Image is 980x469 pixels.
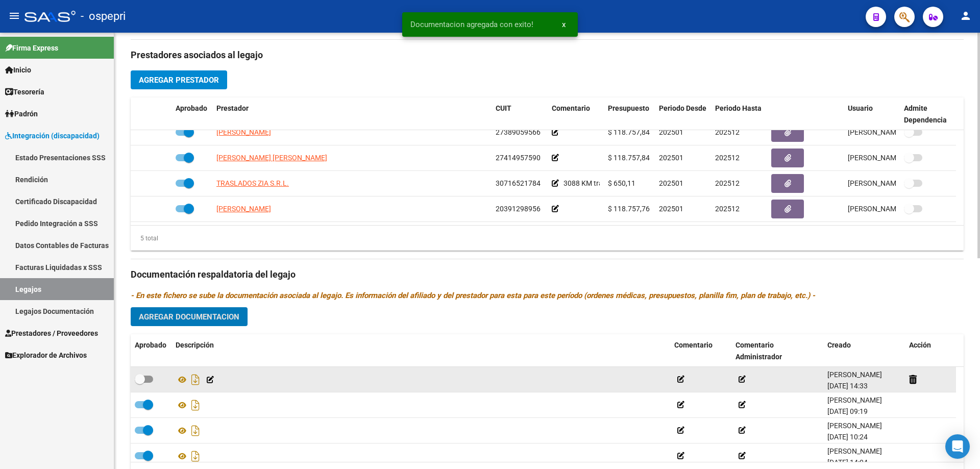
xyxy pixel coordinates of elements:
[715,205,740,213] span: 202512
[904,104,947,124] span: Admite Dependencia
[848,154,928,162] span: [PERSON_NAME] [DATE]
[900,97,956,131] datatable-header-cell: Admite Dependencia
[216,104,249,112] span: Prestador
[171,334,670,368] datatable-header-cell: Descripción
[715,104,762,112] span: Periodo Hasta
[135,341,166,349] span: Aprobado
[562,20,566,29] span: x
[608,154,650,162] span: $ 118.757,84
[8,10,20,22] mat-icon: menu
[131,70,227,89] button: Agregar Prestador
[496,128,541,136] span: 27389059566
[563,179,670,187] span: 3088 KM traslados marzo/[DATE]
[5,130,100,141] span: Integración (discapacidad)
[848,179,928,187] span: [PERSON_NAME] [DATE]
[848,205,928,213] span: [PERSON_NAME] [DATE]
[827,371,882,379] span: [PERSON_NAME]
[131,307,248,326] button: Agregar Documentacion
[552,104,590,112] span: Comentario
[131,267,964,282] h3: Documentación respaldatoria del legajo
[731,334,823,368] datatable-header-cell: Comentario Administrador
[736,341,782,361] span: Comentario Administrador
[659,154,683,162] span: 202501
[715,128,740,136] span: 202512
[131,48,964,62] h3: Prestadores asociados al legajo
[131,291,815,300] i: - En este fichero se sube la documentación asociada al legajo. Es información del afiliado y del ...
[827,422,882,430] span: [PERSON_NAME]
[659,104,706,112] span: Periodo Desde
[139,76,219,85] span: Agregar Prestador
[659,179,683,187] span: 202501
[410,19,533,30] span: Documentacion agregada con exito!
[5,108,38,119] span: Padrón
[139,312,239,322] span: Agregar Documentacion
[548,97,604,131] datatable-header-cell: Comentario
[5,328,98,339] span: Prestadores / Proveedores
[496,154,541,162] span: 27414957590
[945,434,970,459] div: Open Intercom Messenger
[608,104,649,112] span: Presupuesto
[655,97,711,131] datatable-header-cell: Periodo Desde
[496,205,541,213] span: 20391298956
[827,458,868,466] span: [DATE] 14:04
[608,179,635,187] span: $ 650,11
[674,341,713,349] span: Comentario
[711,97,767,131] datatable-header-cell: Periodo Hasta
[960,10,972,22] mat-icon: person
[496,179,541,187] span: 30716521784
[827,407,868,415] span: [DATE] 09:19
[848,104,873,112] span: Usuario
[670,334,731,368] datatable-header-cell: Comentario
[715,154,740,162] span: 202512
[131,334,171,368] datatable-header-cell: Aprobado
[171,97,212,131] datatable-header-cell: Aprobado
[189,397,202,413] i: Descargar documento
[827,433,868,441] span: [DATE] 10:24
[5,64,31,76] span: Inicio
[659,205,683,213] span: 202501
[5,350,87,361] span: Explorador de Archivos
[189,423,202,439] i: Descargar documento
[827,396,882,404] span: [PERSON_NAME]
[848,128,928,136] span: [PERSON_NAME] [DATE]
[492,97,548,131] datatable-header-cell: CUIT
[827,341,851,349] span: Creado
[844,97,900,131] datatable-header-cell: Usuario
[496,104,511,112] span: CUIT
[5,42,58,54] span: Firma Express
[554,15,574,34] button: x
[81,5,126,28] span: - ospepri
[608,128,650,136] span: $ 118.757,84
[827,382,868,390] span: [DATE] 14:33
[189,372,202,388] i: Descargar documento
[176,341,214,349] span: Descripción
[659,128,683,136] span: 202501
[216,205,271,213] span: [PERSON_NAME]
[216,179,289,187] span: TRASLADOS ZIA S.R.L.
[5,86,44,97] span: Tesorería
[909,341,931,349] span: Acción
[212,97,492,131] datatable-header-cell: Prestador
[189,448,202,464] i: Descargar documento
[715,179,740,187] span: 202512
[131,233,158,244] div: 5 total
[823,334,905,368] datatable-header-cell: Creado
[604,97,655,131] datatable-header-cell: Presupuesto
[827,447,882,455] span: [PERSON_NAME]
[216,154,327,162] span: [PERSON_NAME] [PERSON_NAME]
[176,104,207,112] span: Aprobado
[216,128,271,136] span: [PERSON_NAME]
[608,205,650,213] span: $ 118.757,76
[905,334,956,368] datatable-header-cell: Acción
